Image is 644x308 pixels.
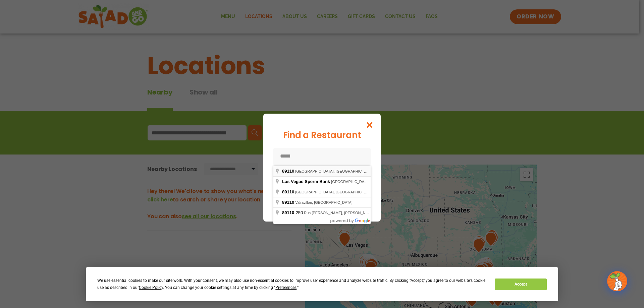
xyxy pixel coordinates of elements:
[295,190,415,194] span: [GEOGRAPHIC_DATA], [GEOGRAPHIC_DATA], [GEOGRAPHIC_DATA]
[295,169,415,173] span: [GEOGRAPHIC_DATA], [GEOGRAPHIC_DATA], [GEOGRAPHIC_DATA]
[304,211,470,215] span: Rua [PERSON_NAME], [PERSON_NAME] - State of [GEOGRAPHIC_DATA], [GEOGRAPHIC_DATA]
[295,200,353,204] span: Valravillon, [GEOGRAPHIC_DATA]
[139,285,163,290] span: Cookie Policy
[97,277,487,291] div: We use essential cookies to make our site work. With your consent, we may also use non-essential ...
[282,169,294,174] span: 89110
[331,180,512,184] span: [GEOGRAPHIC_DATA][US_STATE], [GEOGRAPHIC_DATA], [GEOGRAPHIC_DATA], [GEOGRAPHIC_DATA]
[282,189,294,194] span: 89110
[282,200,294,205] span: 89110
[608,272,627,291] img: wpChatIcon
[282,210,304,215] span: -250
[273,129,371,142] div: Find a Restaurant
[282,210,294,215] span: 89110
[86,267,558,301] div: Cookie Consent Prompt
[359,114,381,136] button: Close modal
[495,279,546,290] button: Accept
[282,179,330,184] span: Las Vegas Sperm Bank
[275,285,297,290] span: Preferences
